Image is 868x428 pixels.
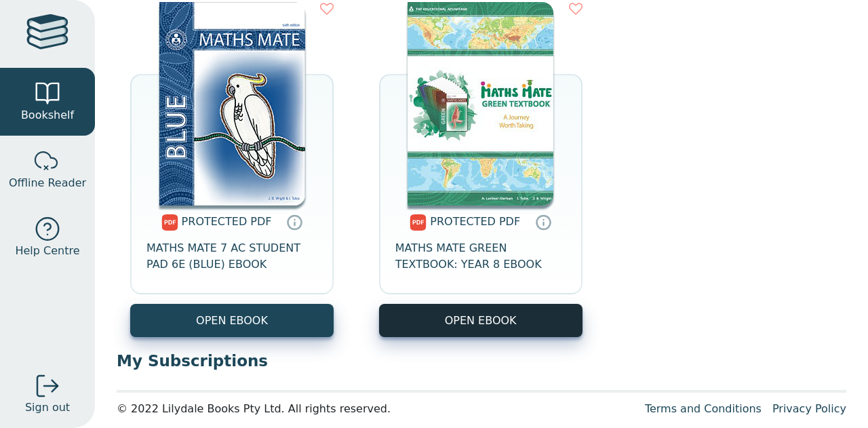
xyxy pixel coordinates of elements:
[379,304,583,337] a: OPEN EBOOK
[117,401,634,417] div: © 2022 Lilydale Books Pty Ltd. All rights reserved.
[535,214,551,230] a: Protected PDFs cannot be printed, copied or shared. They can be accessed online through Education...
[772,402,846,415] a: Privacy Policy
[117,351,846,371] p: My Subscriptions
[395,240,566,273] span: MATHS MATE GREEN TEXTBOOK: YEAR 8 EBOOK
[21,107,74,123] span: Bookshelf
[182,215,272,228] span: PROTECTED PDF
[286,214,302,230] a: Protected PDFs cannot be printed, copied or shared. They can be accessed online through Education...
[146,240,317,273] span: MATHS MATE 7 AC STUDENT PAD 6E (BLUE) EBOOK
[645,402,762,415] a: Terms and Conditions
[408,2,553,206] img: d217eb7a-912f-4d9a-aecd-4221cbfd95d6.jpg
[15,243,79,259] span: Help Centre
[410,214,427,231] img: pdf.svg
[9,175,86,191] span: Offline Reader
[130,304,334,337] a: OPEN EBOOK
[159,2,305,206] img: 3dd7f168-8a45-4905-8d85-ef9475448082.jpg
[430,215,520,228] span: PROTECTED PDF
[25,400,70,416] span: Sign out
[161,214,178,231] img: pdf.svg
